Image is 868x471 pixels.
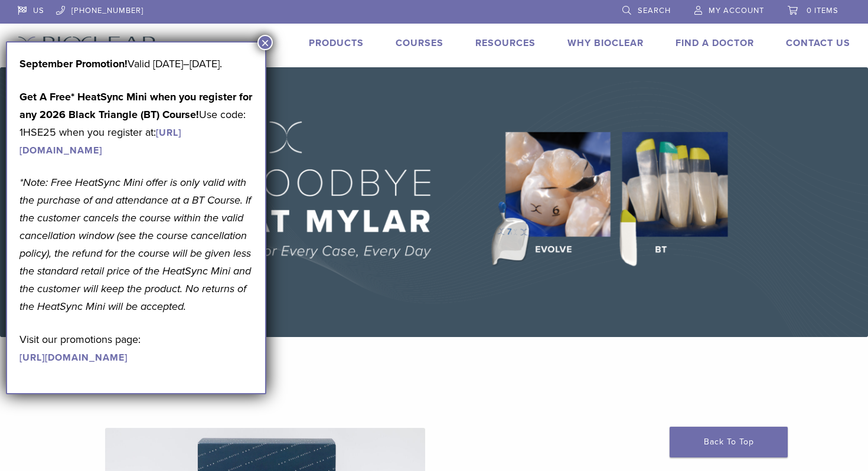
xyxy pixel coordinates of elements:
a: Back To Top [670,427,788,457]
a: Find A Doctor [676,37,754,49]
p: Visit our promotions page: [19,331,253,366]
p: Valid [DATE]–[DATE]. [19,55,253,73]
span: My Account [709,6,764,15]
a: Products [309,37,364,49]
img: Bioclear [18,36,158,53]
button: Close [257,35,273,50]
strong: Get A Free* HeatSync Mini when you register for any 2026 Black Triangle (BT) Course! [19,90,252,121]
a: Resources [475,37,536,49]
p: Use code: 1HSE25 when you register at: [19,88,253,159]
a: Courses [396,37,443,49]
a: [URL][DOMAIN_NAME] [19,127,181,156]
a: Why Bioclear [567,37,644,49]
em: *Note: Free HeatSync Mini offer is only valid with the purchase of and attendance at a BT Course.... [19,176,251,313]
span: 0 items [807,6,838,15]
a: Contact Us [786,37,850,49]
a: [URL][DOMAIN_NAME] [19,352,128,364]
b: September Promotion! [19,57,128,70]
span: Search [638,6,671,15]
